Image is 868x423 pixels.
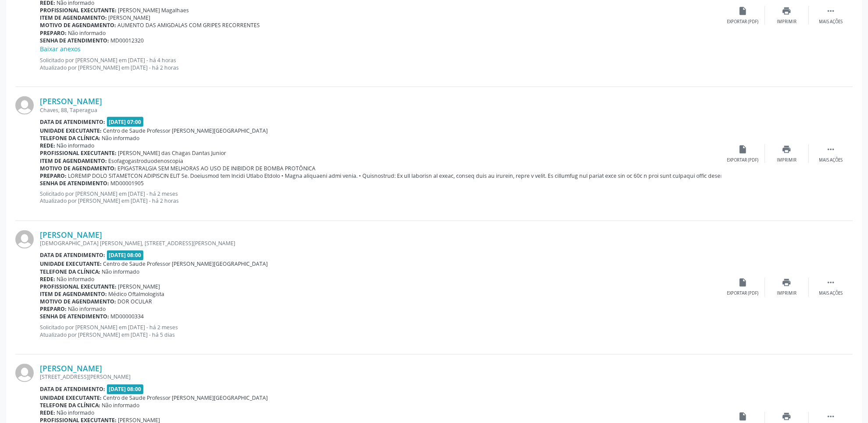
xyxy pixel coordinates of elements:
span: [DATE] 08:00 [107,384,144,395]
span: Esofagogastroduodenoscopia [109,157,184,165]
i: print [782,6,792,16]
b: Motivo de agendamento: [40,298,116,306]
b: Senha de atendimento: [40,313,109,321]
b: Item de agendamento: [40,14,107,21]
i: print [782,145,792,154]
i: insert_drive_file [738,6,748,16]
b: Unidade executante: [40,127,102,134]
b: Data de atendimento: [40,118,105,126]
b: Data de atendimento: [40,252,105,259]
span: Não informado [102,402,140,409]
span: Não informado [68,306,106,313]
span: Não informado [57,409,95,417]
div: Imprimir [777,19,797,25]
i: insert_drive_file [738,278,748,288]
span: EPIGASTRALGIA SEM MELHORAS AO USO DE INIBIDOR DE BOMBA PROTÔNICA [118,165,316,172]
a: Baixar anexos [40,45,81,53]
i:  [826,278,836,288]
b: Rede: [40,142,55,149]
div: [STREET_ADDRESS][PERSON_NAME] [40,374,721,381]
span: [DATE] 08:00 [107,250,144,261]
b: Preparo: [40,306,67,313]
b: Profissional executante: [40,7,117,14]
span: Médico Oftalmologista [109,291,165,298]
img: img [15,364,34,382]
b: Telefone da clínica: [40,402,100,409]
b: Motivo de agendamento: [40,21,116,29]
b: Rede: [40,276,55,283]
span: [PERSON_NAME] [109,14,151,21]
span: AUMENTO DAS AMIGDALAS COM GRIPES RECORRENTES [118,21,260,29]
b: Telefone da clínica: [40,134,100,142]
span: Não informado [68,29,106,37]
b: Rede: [40,409,55,417]
div: Exportar (PDF) [727,157,759,163]
b: Senha de atendimento: [40,180,109,187]
div: Imprimir [777,157,797,163]
b: Telefone da clínica: [40,268,100,276]
div: Chaves, 88, Taperagua [40,106,721,114]
i:  [826,6,836,16]
b: Unidade executante: [40,261,102,268]
i: print [782,278,792,288]
div: Mais ações [819,19,843,25]
div: Exportar (PDF) [727,19,759,25]
div: Exportar (PDF) [727,291,759,297]
b: Preparo: [40,29,67,37]
b: Profissional executante: [40,149,117,157]
i:  [826,412,836,422]
span: [PERSON_NAME] das Chagas Dantas Junior [118,149,227,157]
div: Imprimir [777,291,797,297]
div: Mais ações [819,291,843,297]
span: Não informado [102,268,140,276]
span: Centro de Saude Professor [PERSON_NAME][GEOGRAPHIC_DATA] [103,127,268,134]
b: Unidade executante: [40,395,102,402]
i: print [782,412,792,422]
img: img [15,230,34,249]
b: Senha de atendimento: [40,37,109,44]
a: [PERSON_NAME] [40,364,102,374]
span: Centro de Saude Professor [PERSON_NAME][GEOGRAPHIC_DATA] [103,395,268,402]
p: Solicitado por [PERSON_NAME] em [DATE] - há 2 meses Atualizado por [PERSON_NAME] em [DATE] - há 5... [40,324,721,339]
p: Solicitado por [PERSON_NAME] em [DATE] - há 4 horas Atualizado por [PERSON_NAME] em [DATE] - há 2... [40,56,721,71]
div: Mais ações [819,157,843,163]
i: insert_drive_file [738,145,748,154]
span: [DATE] 07:00 [107,117,144,127]
span: MD00012320 [111,37,144,44]
span: Não informado [57,142,95,149]
a: [PERSON_NAME] [40,230,102,240]
a: [PERSON_NAME] [40,96,102,106]
span: Não informado [102,134,140,142]
b: Profissional executante: [40,283,117,291]
b: Motivo de agendamento: [40,165,116,172]
b: Item de agendamento: [40,291,107,298]
span: MD00000334 [111,313,144,321]
b: Data de atendimento: [40,386,105,393]
span: Centro de Saude Professor [PERSON_NAME][GEOGRAPHIC_DATA] [103,261,268,268]
span: MD00001905 [111,180,144,187]
img: img [15,96,34,115]
i:  [826,145,836,154]
b: Item de agendamento: [40,157,107,165]
span: [PERSON_NAME] [118,283,160,291]
span: Não informado [57,276,95,283]
p: Solicitado por [PERSON_NAME] em [DATE] - há 2 meses Atualizado por [PERSON_NAME] em [DATE] - há 2... [40,190,721,205]
b: Preparo: [40,172,67,180]
span: [PERSON_NAME] Magalhaes [118,7,189,14]
span: DOR OCULAR [118,298,152,306]
div: [DEMOGRAPHIC_DATA] [PERSON_NAME], [STREET_ADDRESS][PERSON_NAME] [40,240,721,247]
i: insert_drive_file [738,412,748,422]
